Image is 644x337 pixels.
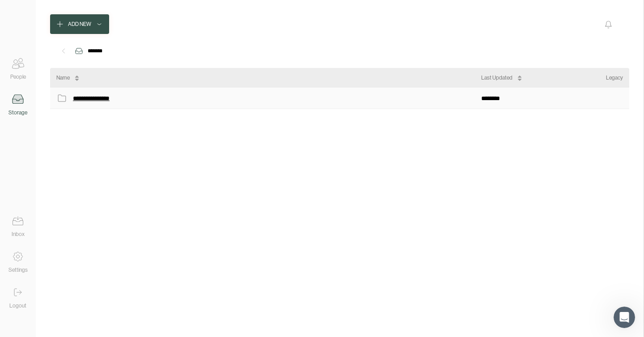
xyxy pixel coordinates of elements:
[10,72,26,81] div: People
[56,73,70,82] div: Name
[481,73,513,82] div: Last Updated
[50,14,109,34] button: Add New
[606,73,623,82] div: Legacy
[8,108,27,117] div: Storage
[12,230,25,239] div: Inbox
[68,20,91,29] div: Add New
[8,265,28,274] div: Settings
[614,307,635,328] iframe: Intercom live chat
[9,301,26,310] div: Logout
